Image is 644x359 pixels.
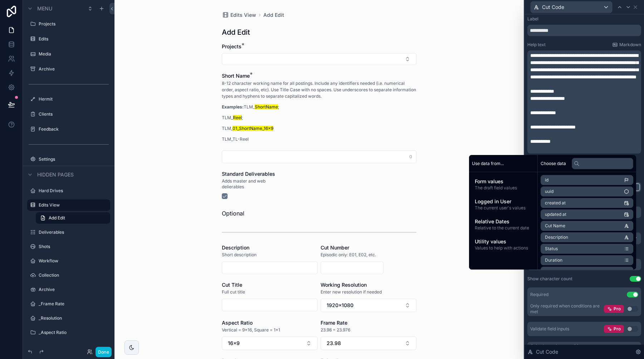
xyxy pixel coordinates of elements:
[327,340,341,347] span: 23.98
[39,51,109,57] label: Media
[530,326,569,332] div: Validate field inputs
[222,210,244,217] span: Optional
[39,301,109,307] label: _Frame Rate
[39,315,109,321] label: _Resolution
[222,104,416,110] p: TLM_ ;
[614,306,621,312] span: Pro
[37,171,74,178] span: Hidden pages
[39,156,109,162] label: Settings
[39,258,109,264] label: Workflow
[230,11,256,19] span: Edits View
[321,327,350,333] span: 23.98 = 23.976
[39,272,109,278] label: Collection
[536,348,558,355] span: Cut Code
[527,276,572,282] div: Show character count
[222,73,250,79] span: Short Name
[527,16,538,22] label: Label
[39,188,109,194] label: Hard Drives
[321,282,367,288] span: Working Resolution
[321,299,416,312] button: Select Button
[39,202,106,208] a: Edits View
[321,336,416,350] button: Select Button
[475,198,532,205] span: Logged in User
[527,42,546,48] label: Help text
[475,205,532,211] span: The current user's values
[222,244,249,251] span: Description
[255,104,278,110] mark: ShortName
[39,244,109,249] label: Shots
[472,161,504,166] span: Use data from...
[222,171,275,177] span: Standard Deliverables
[39,287,109,292] label: Archive
[530,1,613,13] button: Cut Code
[228,340,240,347] span: 16x9
[614,326,621,332] span: Pro
[36,212,110,224] a: Add Edit
[222,80,416,100] p: 8-12 character working name for all postings. Include any identifiers needed (i.e. numerical orde...
[619,42,641,48] span: Markdown
[39,21,109,27] label: Projects
[222,104,244,110] strong: Examples:
[612,42,641,48] a: Markdown
[222,327,280,333] span: Vertical = 9x16, Square = 1x1
[527,50,641,154] div: scrollable content
[321,320,347,326] span: Frame Rate
[321,252,376,258] span: Episodic only: E01, E02, etc.
[530,343,595,355] span: Only show when conditions are met
[222,178,285,190] span: Adds master and web delierables
[222,282,242,288] span: Cut Title
[222,27,250,37] h1: Add Edit
[39,229,109,235] label: Deliverables
[222,11,256,19] a: Edits View
[222,125,416,132] p: TLM_
[39,111,109,117] a: Clients
[39,66,109,72] label: Archive
[263,11,284,19] span: Add Edit
[49,215,65,221] span: Add Edit
[541,161,566,166] span: Choose data
[222,136,416,142] p: TLM_TL-Reel
[475,225,532,231] span: Relative to the current date
[39,36,109,42] label: Edits
[222,115,416,121] p: TLM_ ;
[39,330,109,335] label: _Aspect Ratio
[542,4,564,11] span: Cut Code
[222,320,253,326] span: Aspect Ratio
[321,244,349,251] span: Cut Number
[475,218,532,225] span: Relative Dates
[222,289,245,295] span: Full cut title
[37,5,52,12] span: Menu
[96,347,112,357] button: Done
[222,43,241,49] span: Projects
[530,292,548,297] div: Required
[530,303,604,315] div: Only required when conditions are met
[327,302,353,309] span: 1920x1080
[222,53,416,65] button: Select Button
[475,185,532,191] span: The draft field values
[39,126,109,132] label: Feedback
[233,115,242,120] mark: Reel
[469,172,537,257] div: scrollable content
[321,289,382,295] span: Enter new resolution if needed
[39,96,109,102] label: Hermit
[475,178,532,185] span: Form values
[475,245,532,251] span: Values to help with actions
[233,126,273,131] mark: 01_ShortName_16x9
[222,252,257,258] span: Short description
